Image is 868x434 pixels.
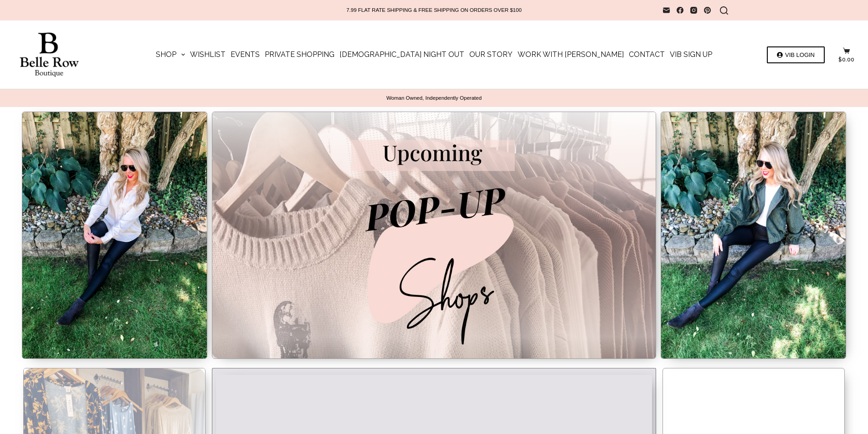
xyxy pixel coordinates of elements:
[677,7,683,14] a: Facebook
[467,20,515,89] a: Our Story
[262,20,337,89] a: Private Shopping
[704,7,711,14] a: Pinterest
[337,20,467,89] a: [DEMOGRAPHIC_DATA] Night Out
[14,32,84,77] img: Belle Row Boutique
[515,20,627,89] a: Work with [PERSON_NAME]
[153,20,187,89] a: Shop
[668,20,715,89] a: VIB Sign Up
[663,7,670,14] a: Email
[690,7,697,14] a: Instagram
[346,7,522,14] p: 7.99 FLAT RATE SHIPPING & FREE SHIPPING ON ORDERS OVER $100
[228,20,262,89] a: Events
[188,20,228,89] a: Wishlist
[838,56,854,63] bdi: 0.00
[785,52,815,58] span: VIB LOGIN
[153,20,714,89] nav: Main Navigation
[627,20,668,89] a: Contact
[767,46,825,63] a: VIB LOGIN
[18,95,850,102] p: Woman Owned, Independently Operated
[720,6,728,15] button: Search
[838,47,854,62] a: $0.00
[838,56,842,63] span: $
